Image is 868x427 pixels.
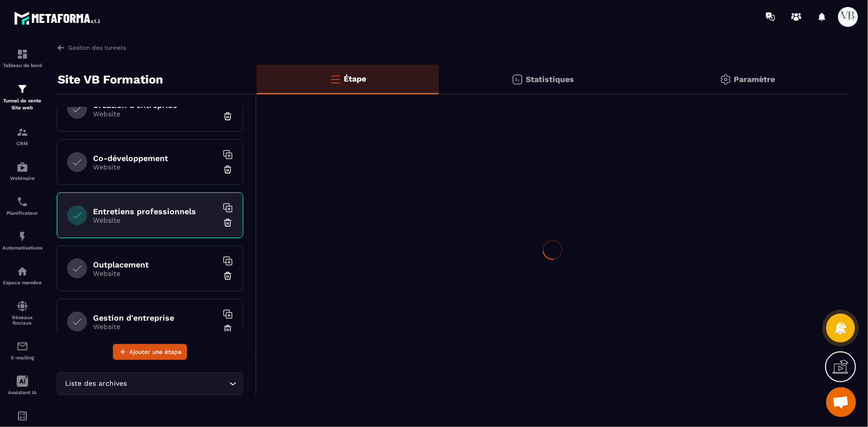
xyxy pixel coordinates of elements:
img: bars-o.4a397970.svg [329,73,341,85]
p: Étape [344,74,366,84]
img: trash [223,165,233,174]
a: Assistant IA [2,368,42,403]
p: Site VB Formation [58,70,163,89]
p: Tunnel de vente Site web [2,97,42,111]
p: Automatisations [2,245,42,251]
a: emailemailE-mailing [2,333,42,368]
img: automations [16,265,28,277]
p: E-mailing [2,355,42,360]
span: Ajouter une étape [129,347,182,357]
img: formation [16,126,28,138]
img: formation [16,83,28,95]
img: social-network [16,300,28,312]
p: Website [93,269,217,277]
h6: Co-développement [93,154,217,163]
img: logo [14,9,103,27]
h6: Gestion d'entreprise [93,313,217,323]
p: Website [93,323,217,331]
a: schedulerschedulerPlanificateur [2,188,42,223]
a: formationformationTableau de bord [2,41,42,76]
a: Gestion des tunnels [57,43,126,52]
img: formation [16,48,28,60]
img: arrow [57,43,66,52]
p: Assistant IA [2,390,42,395]
h6: Outplacement [93,260,217,269]
p: Paramètre [734,75,775,84]
img: trash [223,218,233,228]
div: Search for option [57,372,243,395]
p: Statistiques [526,75,574,84]
p: Tableau de bord [2,63,42,68]
p: CRM [2,141,42,146]
p: Espace membre [2,280,42,285]
p: Website [93,163,217,171]
img: accountant [16,410,28,422]
a: formationformationTunnel de vente Site web [2,76,42,119]
img: automations [16,161,28,173]
a: social-networksocial-networkRéseaux Sociaux [2,293,42,333]
img: stats.20deebd0.svg [511,74,523,85]
a: automationsautomationsEspace membre [2,258,42,293]
input: Search for option [129,378,227,389]
p: Réseaux Sociaux [2,315,42,326]
button: Ajouter une étape [113,344,187,360]
img: trash [223,111,233,121]
div: Ouvrir le chat [826,387,856,417]
img: trash [223,271,233,281]
a: formationformationCRM [2,119,42,154]
p: Planificateur [2,210,42,216]
img: email [16,341,28,352]
a: automationsautomationsWebinaire [2,154,42,188]
img: trash [223,324,233,334]
span: Liste des archives [63,378,129,389]
p: Website [93,216,217,224]
img: scheduler [16,196,28,208]
a: automationsautomationsAutomatisations [2,223,42,258]
h6: Entretiens professionnels [93,207,217,216]
img: automations [16,231,28,243]
p: Webinaire [2,175,42,181]
img: setting-gr.5f69749f.svg [720,74,732,85]
p: Website [93,110,217,118]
